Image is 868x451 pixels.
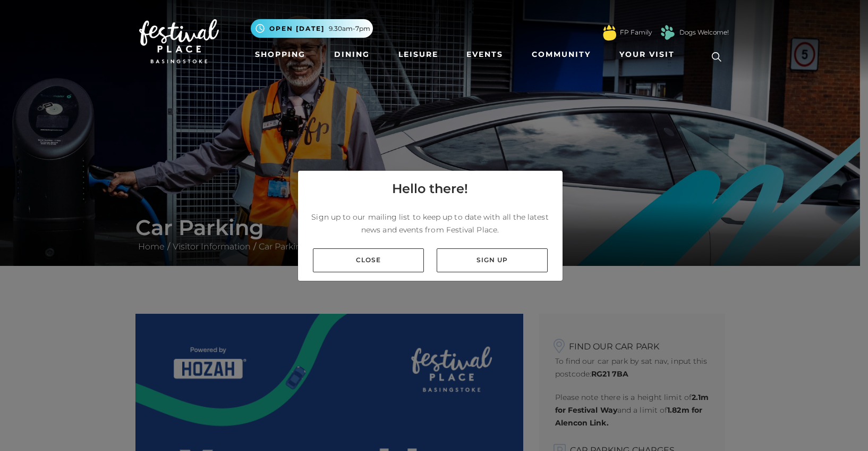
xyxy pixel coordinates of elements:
[139,19,219,64] img: Festival Place Logo
[679,28,729,37] a: Dogs Welcome!
[394,45,442,64] a: Leisure
[615,45,684,64] a: Your Visit
[619,49,675,60] span: Your Visit
[313,248,424,272] a: Close
[392,179,468,198] h4: Hello there!
[462,45,507,64] a: Events
[620,28,652,37] a: FP Family
[307,211,554,236] p: Sign up to our mailing list to keep up to date with all the latest news and events from Festival ...
[330,45,374,64] a: Dining
[251,19,373,38] button: Open [DATE] 9.30am-7pm
[437,248,548,272] a: Sign up
[269,24,325,34] span: Open [DATE]
[527,45,595,64] a: Community
[251,45,310,64] a: Shopping
[329,24,370,34] span: 9.30am-7pm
